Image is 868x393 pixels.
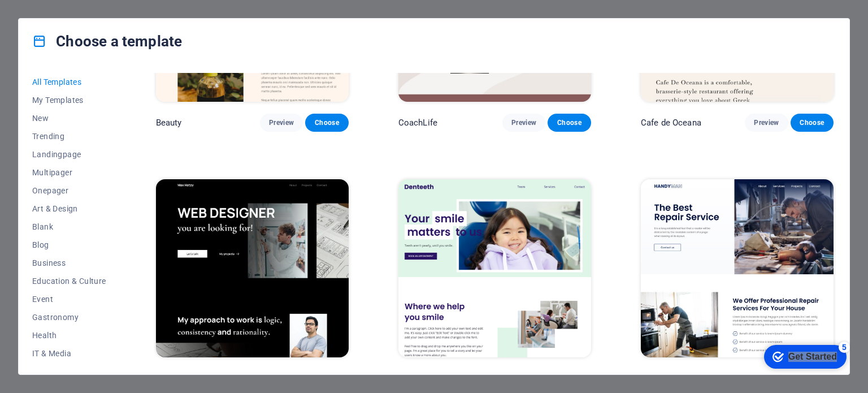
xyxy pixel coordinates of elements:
[269,118,294,127] span: Preview
[305,114,348,132] button: Choose
[32,127,106,145] button: Trending
[32,168,106,177] span: Multipager
[32,96,106,105] span: My Templates
[33,12,82,23] div: Get Started
[32,258,106,267] span: Business
[32,77,106,87] span: All Templates
[260,114,303,132] button: Preview
[314,118,339,127] span: Choose
[32,254,106,272] button: Business
[32,73,106,91] button: All Templates
[32,290,106,308] button: Event
[32,114,106,123] span: New
[9,6,92,29] div: Get Started 5 items remaining, 0% complete
[32,163,106,182] button: Multipager
[511,118,536,127] span: Preview
[32,91,106,109] button: My Templates
[32,132,106,141] span: Trending
[745,114,788,132] button: Preview
[32,145,106,163] button: Landingpage
[502,114,545,132] button: Preview
[32,313,106,322] span: Gastronomy
[156,179,349,357] img: Max Hatzy
[32,308,106,326] button: Gastronomy
[32,222,106,231] span: Blank
[156,117,182,128] p: Beauty
[32,272,106,290] button: Education & Culture
[32,331,106,340] span: Health
[32,236,106,254] button: Blog
[32,349,106,358] span: IT & Media
[641,179,834,357] img: Handyman
[84,2,95,14] div: 5
[754,118,779,127] span: Preview
[32,277,106,286] span: Education & Culture
[641,117,701,128] p: Cafe de Oceana
[32,186,106,195] span: Onepager
[32,204,106,213] span: Art & Design
[32,326,106,344] button: Health
[32,109,106,127] button: New
[398,179,591,357] img: Denteeth
[32,240,106,249] span: Blog
[32,200,106,218] button: Art & Design
[548,114,591,132] button: Choose
[32,344,106,362] button: IT & Media
[398,117,437,128] p: CoachLife
[32,150,106,159] span: Landingpage
[32,32,182,50] h4: Choose a template
[32,182,106,200] button: Onepager
[32,295,106,304] span: Event
[557,118,581,127] span: Choose
[791,114,834,132] button: Choose
[32,218,106,236] button: Blank
[800,118,824,127] span: Choose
